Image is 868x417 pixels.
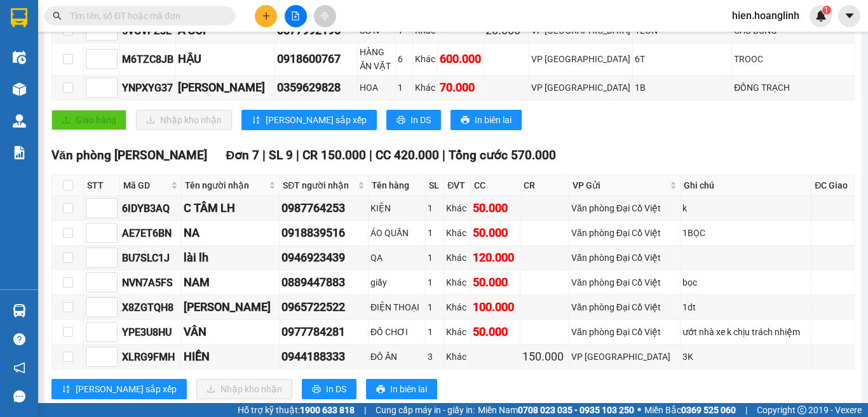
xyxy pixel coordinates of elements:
[635,81,729,95] div: 1B
[182,295,280,320] td: HUY HOÀNG
[449,148,556,162] span: Tổng cước 570.000
[120,246,182,270] td: BU7SLC1J
[644,403,736,417] span: Miền Bắc
[415,81,435,95] div: Khác
[451,110,522,130] button: printerIn biên lai
[178,50,273,68] div: HẬU
[120,196,182,221] td: 6IDYB3AQ
[280,320,369,345] td: 0977784281
[397,116,405,126] span: printer
[280,221,369,246] td: 0918839516
[569,221,681,246] td: Văn phòng Đại Cồ Việt
[370,350,423,364] div: ĐỒ ĂN
[120,345,182,369] td: XLRG9FMH
[182,270,280,295] td: NAM
[440,50,481,68] div: 600.000
[571,251,678,265] div: Văn phòng Đại Cồ Việt
[682,226,809,240] div: 1BỌC
[285,5,307,27] button: file-add
[635,52,729,66] div: 6T
[571,275,678,289] div: Văn phòng Đại Cồ Việt
[529,43,633,76] td: VP Mỹ Đình
[745,403,747,417] span: |
[478,403,634,417] span: Miền Nam
[178,79,273,96] div: [PERSON_NAME]
[369,148,372,162] span: |
[275,76,358,100] td: 0359629828
[446,226,468,240] div: Khác
[571,300,678,314] div: Văn phòng Đại Cồ Việt
[13,333,25,345] span: question-circle
[573,178,667,192] span: VP Gửi
[281,348,366,366] div: 0944188333
[281,224,366,242] div: 0918839516
[376,403,475,417] span: Cung cấp máy in - giấy in:
[280,196,369,221] td: 0987764253
[281,274,366,291] div: 0889447883
[122,275,179,291] div: NVN7A5FS
[226,148,260,162] span: Đơn 7
[184,348,278,366] div: HIỀN
[13,304,26,317] img: warehouse-icon
[320,11,329,20] span: aim
[682,201,809,215] div: k
[518,405,634,415] strong: 0708 023 035 - 0935 103 250
[529,76,633,100] td: VP Mỹ Đình
[428,300,442,314] div: 1
[370,251,423,265] div: QA
[122,250,179,266] div: BU7SLC1J
[120,295,182,320] td: X8ZGTQH8
[369,175,426,196] th: Tên hàng
[196,379,292,399] button: downloadNhập kho nhận
[370,201,423,215] div: KIỆN
[120,320,182,345] td: YPE3U8HU
[446,300,468,314] div: Khác
[262,11,271,20] span: plus
[473,323,517,341] div: 50.000
[136,110,232,130] button: downloadNhập kho nhận
[844,10,855,22] span: caret-down
[473,249,517,267] div: 120.000
[824,6,829,15] span: 1
[182,320,280,345] td: VÂN
[732,76,855,100] td: ĐỒNG TRẠCH
[681,405,736,415] strong: 0369 525 060
[120,221,182,246] td: AE7ET6BN
[390,382,427,396] span: In biên lai
[732,43,855,76] td: TROOC
[461,116,470,126] span: printer
[838,5,860,27] button: caret-down
[473,224,517,242] div: 50.000
[428,325,442,339] div: 1
[531,52,630,66] div: VP [GEOGRAPHIC_DATA]
[11,8,27,27] img: logo-vxr
[13,51,26,64] img: warehouse-icon
[120,270,182,295] td: NVN7A5FS
[120,76,176,100] td: YNPXYG37
[471,175,520,196] th: CC
[682,325,809,339] div: ướt nhà xe k chịu trách nhiệm
[62,385,71,395] span: sort-ascending
[176,43,275,76] td: HẬU
[522,348,567,366] div: 150.000
[682,275,809,289] div: bọc
[428,275,442,289] div: 1
[446,325,468,339] div: Khác
[571,325,678,339] div: Văn phòng Đại Cồ Việt
[176,76,275,100] td: HÀ LAN
[182,246,280,270] td: lài lh
[296,148,299,162] span: |
[300,405,355,415] strong: 1900 633 818
[571,350,678,364] div: VP [GEOGRAPHIC_DATA]
[238,403,355,417] span: Hỗ trợ kỹ thuật:
[120,43,176,76] td: M6TZC8JB
[446,251,468,265] div: Khác
[440,79,481,96] div: 70.000
[182,345,280,369] td: HIỀN
[815,10,827,22] img: icon-new-feature
[241,110,377,130] button: sort-ascending[PERSON_NAME] sắp xếp
[51,148,207,162] span: Văn phòng [PERSON_NAME]
[184,249,278,267] div: lài lh
[473,274,517,291] div: 50.000
[822,6,831,15] sup: 1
